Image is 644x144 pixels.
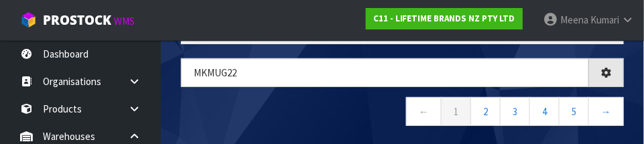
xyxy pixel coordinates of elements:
img: cube-alt.png [20,11,37,28]
a: 1 [441,97,471,126]
a: 3 [500,97,530,126]
a: 2 [470,97,501,126]
a: 4 [529,97,560,126]
a: ← [406,97,442,126]
strong: C11 - LIFETIME BRANDS NZ PTY LTD [373,13,515,24]
a: → [588,97,624,126]
small: WMS [114,15,135,27]
a: C11 - LIFETIME BRANDS NZ PTY LTD [366,8,523,29]
span: Meena [560,13,588,26]
span: ProStock [43,11,111,29]
a: 5 [559,97,589,126]
input: Search inventories [181,58,589,87]
nav: Page navigation [181,97,624,130]
span: Kumari [590,13,619,26]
